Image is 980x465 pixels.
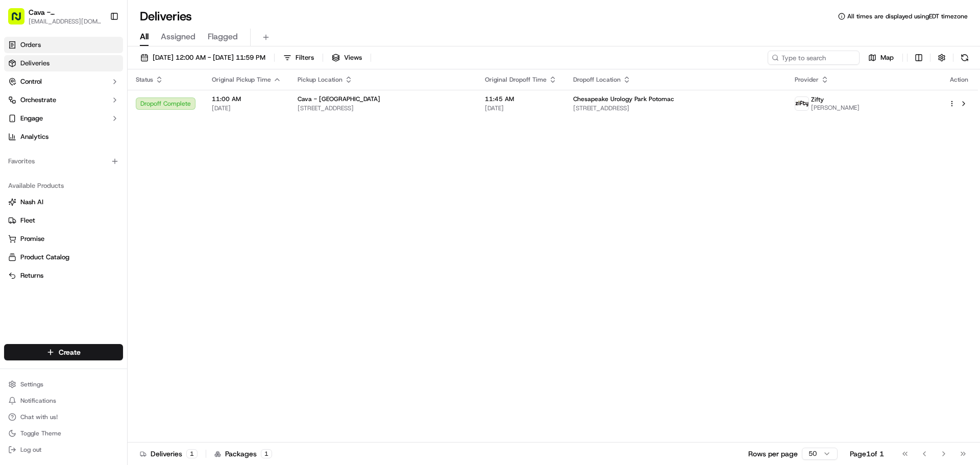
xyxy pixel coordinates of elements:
[20,271,43,280] span: Returns
[4,4,106,29] button: Cava - [GEOGRAPHIC_DATA][EMAIL_ADDRESS][DOMAIN_NAME]
[344,53,362,62] span: Views
[29,7,102,17] button: Cava - [GEOGRAPHIC_DATA]
[140,449,198,459] div: Deliveries
[573,95,674,103] span: Chesapeake Urology Park Potomac
[214,449,272,459] div: Packages
[795,97,808,110] img: zifty-logo-trans-sq.png
[20,114,43,123] span: Engage
[485,76,547,84] span: Original Dropoff Time
[795,76,819,84] span: Provider
[20,77,42,86] span: Control
[20,40,41,50] span: Orders
[8,198,119,207] a: Nash AI
[20,59,50,68] span: Deliveries
[20,429,61,437] span: Toggle Theme
[948,76,970,84] div: Action
[8,271,119,280] a: Returns
[4,153,123,169] div: Favorites
[298,104,469,112] span: [STREET_ADDRESS]
[261,449,272,458] div: 1
[327,51,366,65] button: Views
[958,51,972,65] button: Refresh
[4,92,123,108] button: Orchestrate
[4,129,123,145] a: Analytics
[811,104,860,112] span: [PERSON_NAME]
[20,397,56,405] span: Notifications
[208,31,238,43] span: Flagged
[212,95,281,103] span: 11:00 AM
[20,446,41,454] span: Log out
[140,31,149,43] span: All
[847,12,968,20] span: All times are displayed using EDT timezone
[59,347,81,357] span: Create
[29,17,102,26] button: [EMAIL_ADDRESS][DOMAIN_NAME]
[811,95,824,104] span: Zifty
[8,216,119,225] a: Fleet
[4,426,123,440] button: Toggle Theme
[4,74,123,90] button: Control
[4,110,123,127] button: Engage
[20,380,43,388] span: Settings
[72,35,124,43] a: Powered byPylon
[20,253,69,262] span: Product Catalog
[485,104,557,112] span: [DATE]
[4,410,123,424] button: Chat with us!
[485,95,557,103] span: 11:45 AM
[298,95,380,103] span: Cava - [GEOGRAPHIC_DATA]
[4,231,123,247] button: Promise
[153,53,265,62] span: [DATE] 12:00 AM - [DATE] 11:59 PM
[212,104,281,112] span: [DATE]
[864,51,898,65] button: Map
[4,377,123,391] button: Settings
[298,76,342,84] span: Pickup Location
[4,194,123,210] button: Nash AI
[136,76,153,84] span: Status
[4,55,123,71] a: Deliveries
[186,449,198,458] div: 1
[20,234,44,243] span: Promise
[20,132,48,141] span: Analytics
[102,36,124,43] span: Pylon
[20,413,58,421] span: Chat with us!
[8,253,119,262] a: Product Catalog
[573,104,779,112] span: [STREET_ADDRESS]
[880,53,894,62] span: Map
[4,37,123,53] a: Orders
[4,443,123,457] button: Log out
[4,267,123,284] button: Returns
[136,51,270,65] button: [DATE] 12:00 AM - [DATE] 11:59 PM
[768,51,860,65] input: Type to search
[20,216,35,225] span: Fleet
[4,249,123,265] button: Product Catalog
[8,234,119,243] a: Promise
[573,76,621,84] span: Dropoff Location
[20,95,56,105] span: Orchestrate
[140,8,192,25] h1: Deliveries
[4,178,123,194] div: Available Products
[748,449,798,459] p: Rows per page
[4,394,123,408] button: Notifications
[20,198,43,207] span: Nash AI
[850,449,884,459] div: Page 1 of 1
[279,51,318,65] button: Filters
[296,53,314,62] span: Filters
[4,344,123,360] button: Create
[212,76,271,84] span: Original Pickup Time
[4,212,123,229] button: Fleet
[161,31,195,43] span: Assigned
